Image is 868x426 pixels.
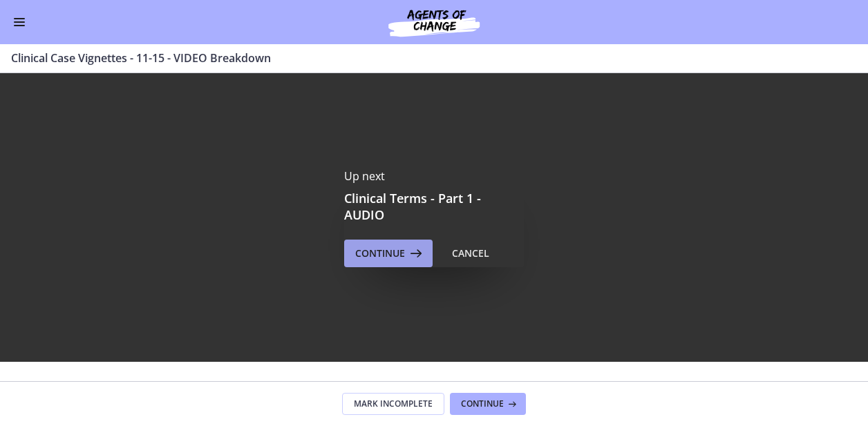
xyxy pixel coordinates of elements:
[11,14,28,30] button: Enable menu
[344,168,524,184] p: Up next
[342,393,444,415] button: Mark Incomplete
[452,245,489,262] div: Cancel
[344,190,524,223] h3: Clinical Terms - Part 1 - AUDIO
[344,240,433,267] button: Continue
[450,393,526,415] button: Continue
[441,240,500,267] button: Cancel
[354,398,433,409] span: Mark Incomplete
[11,50,840,66] h3: Clinical Case Vignettes - 11-15 - VIDEO Breakdown
[461,398,504,409] span: Continue
[351,6,517,39] img: Agents of Change Social Work Test Prep
[355,245,405,262] span: Continue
